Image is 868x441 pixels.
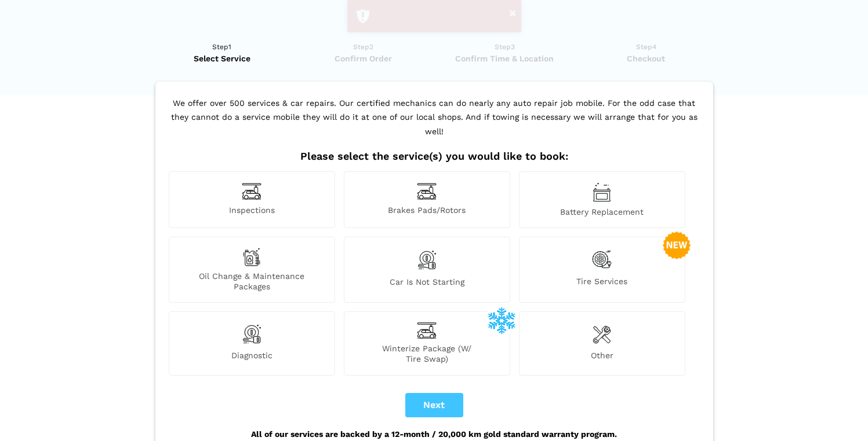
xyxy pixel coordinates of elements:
[405,393,463,417] button: Next
[166,150,703,163] h2: Please select the service(s) you would like to book:
[169,350,335,364] span: Diagnostic
[663,231,691,259] img: new-badge-2-48.png
[520,350,685,364] span: Other
[344,343,510,364] span: Winterize Package (W/ Tire Swap)
[166,96,703,150] p: We offer over 500 services & car repairs. Our certified mechanics can do nearly any auto repair j...
[438,53,572,64] span: Confirm Time & Location
[488,306,515,334] img: winterize-icon_1.png
[296,53,430,64] span: Confirm Order
[509,5,516,20] button: ×
[296,41,430,64] a: Step2
[579,53,713,64] span: Checkout
[155,53,289,64] span: Select Service
[438,41,572,64] a: Step3
[520,276,685,292] span: Tire Services
[344,205,510,217] span: Brakes Pads/Rotors
[579,41,713,64] a: Step4
[155,41,289,64] a: Step1
[169,205,335,217] span: Inspections
[169,271,335,292] span: Oil Change & Maintenance Packages
[344,277,510,292] span: Car is not starting
[520,207,685,217] span: Battery Replacement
